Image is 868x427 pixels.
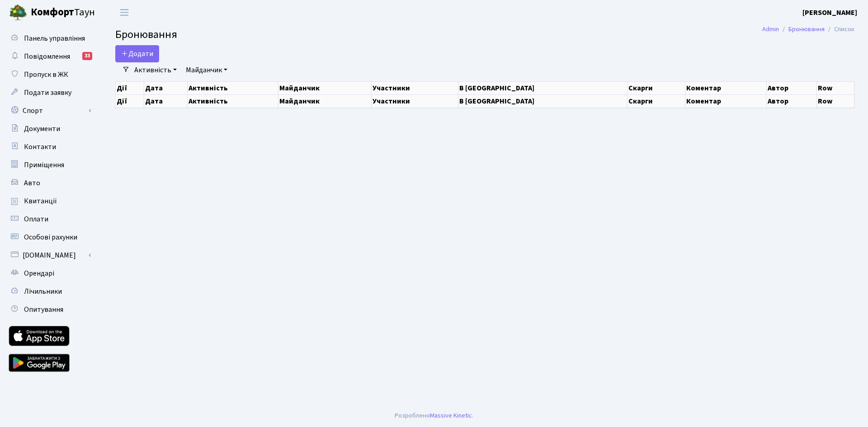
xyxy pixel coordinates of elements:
a: Авто [5,174,95,192]
span: Авто [24,178,40,188]
button: Додати [115,45,159,62]
a: Пропуск в ЖК [5,66,95,84]
a: Квитанції [5,192,95,210]
th: Скарги [627,81,685,94]
span: Квитанції [24,196,57,206]
nav: breadcrumb [749,20,868,39]
div: 33 [82,52,92,60]
a: Панель управління [5,29,95,47]
a: Оплати [5,210,95,228]
th: Участники [371,81,458,94]
img: logo.png [9,4,27,22]
a: Massive Kinetic [430,411,472,420]
th: Активність [188,94,278,108]
th: Дата [144,81,188,94]
span: Орендарі [24,268,54,278]
b: [PERSON_NAME] [802,8,857,18]
span: Таун [31,5,95,20]
a: Бронювання [788,24,825,34]
span: Лічильники [24,286,62,296]
div: Розроблено . [395,411,473,421]
th: Row [816,94,854,108]
th: Майданчик [278,81,371,94]
a: [DOMAIN_NAME] [5,246,95,264]
th: Коментар [685,81,766,94]
span: Опитування [24,305,63,314]
li: Список [825,24,854,34]
th: Row [816,81,854,94]
span: Панель управління [24,33,85,43]
th: Скарги [627,94,685,108]
span: Оплати [24,214,48,224]
th: Автор [766,81,816,94]
span: Подати заявку [24,88,71,98]
a: Подати заявку [5,84,95,102]
th: Автор [766,94,816,108]
th: В [GEOGRAPHIC_DATA] [458,94,627,108]
a: Орендарі [5,264,95,282]
button: Переключити навігацію [113,5,136,20]
span: Повідомлення [24,52,70,61]
a: Контакти [5,138,95,156]
span: Документи [24,124,60,134]
th: Майданчик [278,94,371,108]
th: Коментар [685,94,766,108]
th: Дії [116,94,144,108]
span: Контакти [24,142,56,152]
span: Пропуск в ЖК [24,70,68,80]
th: Дата [144,94,188,108]
a: Лічильники [5,282,95,300]
a: Опитування [5,300,95,319]
th: Дії [116,81,144,94]
a: [PERSON_NAME] [802,7,857,18]
a: Майданчик [182,62,231,78]
span: Особові рахунки [24,232,77,242]
a: Приміщення [5,156,95,174]
a: Документи [5,120,95,138]
a: Спорт [5,102,95,120]
th: В [GEOGRAPHIC_DATA] [458,81,627,94]
th: Участники [371,94,458,108]
span: Бронювання [115,27,177,42]
th: Активність [188,81,278,94]
a: Активність [131,62,180,78]
b: Комфорт [31,5,74,19]
a: Особові рахунки [5,228,95,246]
a: Повідомлення33 [5,47,95,66]
span: Приміщення [24,160,64,170]
a: Admin [762,24,779,34]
